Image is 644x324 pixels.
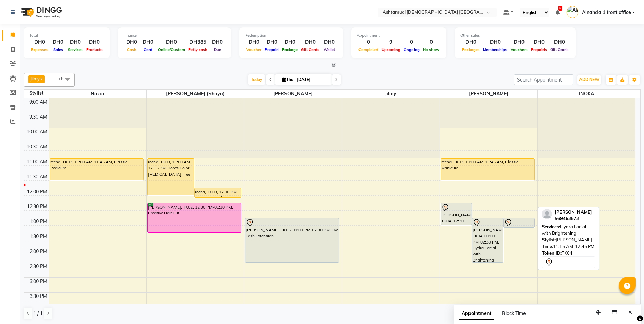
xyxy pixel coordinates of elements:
[212,47,223,52] span: Due
[380,47,402,52] span: Upcoming
[124,38,140,46] div: DH0
[472,218,503,262] div: [PERSON_NAME], TK04, 01:00 PM-02:30 PM, Hydra Facial with Brightening
[342,90,440,98] span: Jilmy
[402,38,421,46] div: 0
[459,308,494,320] span: Appointment
[509,47,529,52] span: Vouchers
[52,47,65,52] span: Sales
[25,128,49,136] div: 10:00 AM
[542,224,586,236] span: Hydra Facial with Brightening
[33,310,43,317] span: 1 / 1
[28,98,49,106] div: 9:00 AM
[142,47,154,52] span: Card
[50,38,66,46] div: DH0
[25,173,49,180] div: 11:30 AM
[542,250,595,257] div: TK04
[502,310,526,317] span: Block Time
[538,90,636,98] span: INOKA
[28,113,49,121] div: 9:30 AM
[280,38,299,46] div: DH0
[245,218,339,262] div: [PERSON_NAME], TK05, 01:00 PM-02:30 PM, Eye Lash Extension
[58,76,69,81] span: +5
[28,218,49,225] div: 1:00 PM
[148,159,194,195] div: reena, TK03, 11:00 AM-12:15 PM, Roots Color - [MEDICAL_DATA] Free
[245,47,263,52] span: Voucher
[567,6,578,18] img: Alnahda 1 front office
[49,90,146,98] span: Nazia
[555,209,592,215] span: [PERSON_NAME]
[85,47,104,52] span: Products
[421,47,441,52] span: No show
[321,38,337,46] div: DH0
[24,90,49,97] div: Stylist
[579,77,599,82] span: ADD NEW
[30,76,40,82] span: Jilmy
[402,47,421,52] span: Ongoing
[549,47,570,52] span: Gift Cards
[25,158,49,165] div: 11:00 AM
[357,33,441,38] div: Appointment
[299,47,321,52] span: Gift Cards
[124,33,225,38] div: Finance
[148,203,241,232] div: [PERSON_NAME], TK02, 12:30 PM-01:30 PM, Creative Hair Cut
[281,77,295,82] span: Thu
[440,90,537,98] span: [PERSON_NAME]
[295,75,329,85] input: 2025-09-04
[125,47,138,52] span: Cash
[542,237,556,242] span: Stylist:
[195,188,241,197] div: reena, TK03, 12:00 PM-12:20 PM, Eyebrow Threading
[66,38,85,46] div: DH0
[514,74,573,85] input: Search Appointment
[244,90,342,98] span: [PERSON_NAME]
[156,38,187,46] div: DH0
[460,33,570,38] div: Other sales
[542,250,562,256] span: Token ID:
[460,47,481,52] span: Packages
[542,244,553,249] span: Time:
[504,218,535,227] div: [PERSON_NAME], TK04, 01:00 PM-01:20 PM, Eyebrow Threading
[615,297,637,317] iframe: chat widget
[322,47,337,52] span: Wallet
[245,33,337,38] div: Redemption
[481,38,509,46] div: DH0
[29,33,104,38] div: Total
[28,293,49,300] div: 3:30 PM
[156,47,187,52] span: Online/Custom
[582,9,631,16] span: Alnahda 1 front office
[263,47,280,52] span: Prepaid
[481,47,509,52] span: Memberships
[17,3,64,22] img: logo
[542,209,552,219] img: profile
[460,38,481,46] div: DH0
[299,38,321,46] div: DH0
[28,233,49,240] div: 1:30 PM
[50,159,144,180] div: reena, TK03, 11:00 AM-11:45 AM, Classic Pedicure
[245,38,263,46] div: DH0
[29,38,50,46] div: DH0
[509,38,529,46] div: DH0
[209,38,225,46] div: DH0
[25,203,49,210] div: 12:30 PM
[441,203,472,225] div: [PERSON_NAME], TK04, 12:30 PM-01:15 PM, Hair Spa Schwarkopf/Loreal/Keratin - Medium
[556,9,560,15] a: 6
[28,278,49,285] div: 3:00 PM
[248,74,265,85] span: Today
[542,243,595,250] div: 11:15 AM-12:45 PM
[28,263,49,270] div: 2:30 PM
[187,47,209,52] span: Petty cash
[66,47,85,52] span: Services
[40,76,43,82] a: x
[357,47,380,52] span: Completed
[25,143,49,150] div: 10:30 AM
[357,38,380,46] div: 0
[577,75,601,85] button: ADD NEW
[542,237,595,244] div: [PERSON_NAME]
[542,224,560,229] span: Services:
[558,6,562,11] span: 6
[421,38,441,46] div: 0
[147,90,244,98] span: [PERSON_NAME] (Shriya)
[187,38,209,46] div: DH385
[280,47,299,52] span: Package
[28,248,49,255] div: 2:00 PM
[555,215,592,222] div: 569463573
